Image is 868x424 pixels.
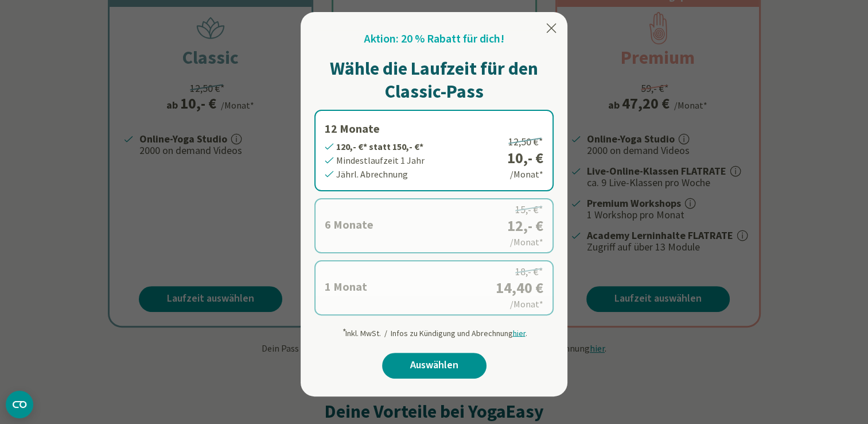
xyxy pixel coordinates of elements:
[364,30,504,48] h2: Aktion: 20 % Rabatt für dich!
[513,327,526,338] span: hier
[6,391,33,418] button: CMP-Widget öffnen
[341,322,527,340] div: Inkl. MwSt. / Infos zu Kündigung und Abrechnung .
[314,57,554,103] h1: Wähle die Laufzeit für den Classic-Pass
[382,353,486,379] a: Auswählen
